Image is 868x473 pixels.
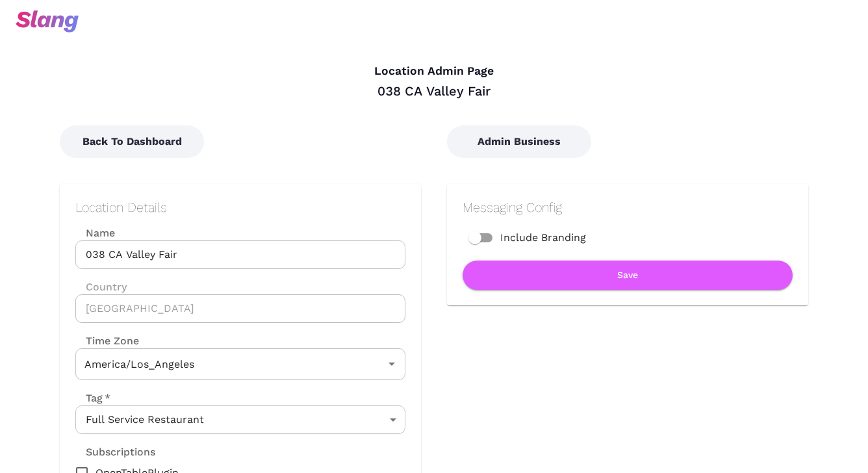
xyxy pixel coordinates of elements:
div: Full Service Restaurant [75,405,405,434]
label: Country [75,279,405,294]
button: Open [383,355,401,373]
span: Include Branding [500,230,586,246]
label: Name [75,225,405,240]
label: Tag [75,390,110,405]
button: Admin Business [447,125,591,158]
h2: Messaging Config [463,199,793,215]
button: Back To Dashboard [60,125,204,158]
a: Back To Dashboard [60,135,204,147]
h2: Location Details [75,199,405,215]
h4: Location Admin Page [60,64,808,79]
label: Subscriptions [75,444,155,459]
button: Save [463,261,793,290]
label: Time Zone [75,333,405,348]
a: Admin Business [447,135,591,147]
img: svg+xml;base64,PHN2ZyB3aWR0aD0iOTciIGhlaWdodD0iMzQiIHZpZXdCb3g9IjAgMCA5NyAzNCIgZmlsbD0ibm9uZSIgeG... [16,10,79,32]
div: 038 CA Valley Fair [60,83,808,99]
